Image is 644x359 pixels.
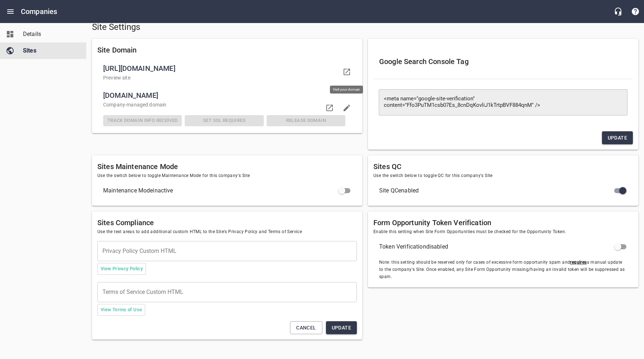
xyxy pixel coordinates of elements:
[379,186,616,195] span: Site QC enabled
[373,217,633,228] h6: Form Opportunity Token Verification
[326,321,357,335] button: Update
[608,133,627,142] span: Update
[97,304,145,316] button: View Terms of Use
[101,306,142,314] span: View Terms of Use
[103,63,340,74] span: [URL][DOMAIN_NAME]
[102,100,347,110] div: Company -managed domain
[338,99,355,117] button: Edit domain
[373,161,633,172] h6: Sites QC
[103,186,340,195] span: Maintenance Mode inactive
[97,44,357,56] h6: Site Domain
[97,172,357,179] span: Use the switch below to toggle Maintenance Mode for this company's Site
[97,263,146,275] button: View Privacy Policy
[570,260,586,265] u: requires
[23,46,78,55] span: Sites
[332,323,351,332] span: Update
[373,228,633,236] span: Enable this setting when Site Form Opportunities must be checked for the Opportunity Token.
[23,30,78,38] span: Details
[101,265,143,273] span: View Privacy Policy
[296,323,316,332] span: Cancel
[21,6,57,17] h6: Companies
[321,99,338,117] a: Visit domain
[97,161,357,172] h6: Sites Maintenance Mode
[379,56,627,67] h6: Google Search Console Tag
[384,96,622,109] textarea: <meta name="google-site-verification" content="Ffo3PuTM1csb07Es_8cnDqKovliJ1kTrtpBVF884qnM" />
[373,172,633,179] span: Use the switch below to toggle QC for this company's Site
[97,228,357,236] span: Use the text areas to add additional custom HTML to the Site's Privacy Policy and Terms of Service
[103,74,340,82] p: Preview site
[290,321,322,335] button: Cancel
[97,217,357,228] h6: Sites Compliance
[103,90,345,101] span: [DOMAIN_NAME]
[92,22,638,33] h5: Site Settings
[379,259,627,281] span: Note: this setting should be reserved only for cases of excessive form opportunity spam and a man...
[627,3,644,20] button: Support Portal
[602,131,633,145] button: Update
[379,242,616,251] span: Token Verification disabled
[609,3,627,20] button: Live Chat
[2,3,19,20] button: Open drawer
